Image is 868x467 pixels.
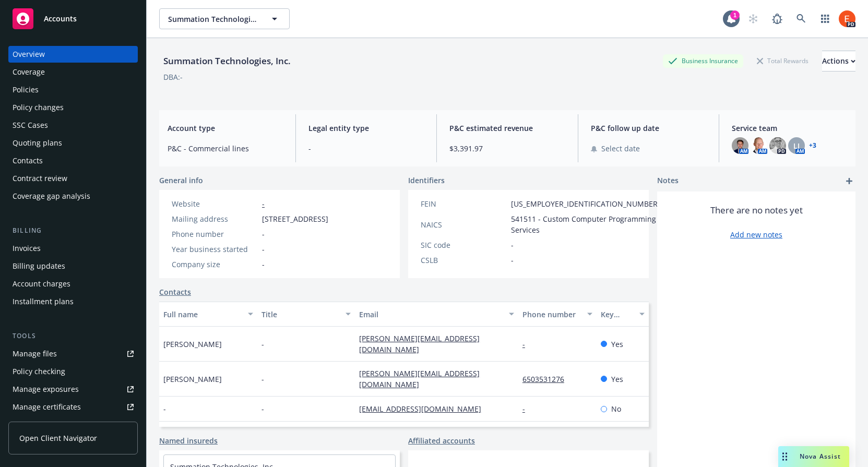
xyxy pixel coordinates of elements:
[159,54,295,68] div: Summation Technologies, Inc.
[308,143,424,154] span: -
[843,175,855,187] a: add
[769,137,786,154] img: photo
[261,309,340,320] div: Title
[163,309,242,320] div: Full name
[421,255,507,266] div: CSLB
[421,240,507,250] div: SIC code
[172,213,258,224] div: Mailing address
[522,339,533,349] a: -
[13,64,45,80] div: Coverage
[732,123,847,134] span: Service team
[8,188,138,205] a: Coverage gap analysis
[800,452,841,461] span: Nova Assist
[730,10,740,20] div: 1
[8,345,138,362] a: Manage files
[359,309,503,320] div: Email
[359,404,490,414] a: [EMAIL_ADDRESS][DOMAIN_NAME]
[13,81,39,98] div: Policies
[262,199,265,209] a: -
[601,143,640,154] span: Select date
[511,240,514,250] span: -
[710,204,803,217] span: There are no notes yet
[261,374,264,385] span: -
[522,374,573,384] a: 6503531276
[13,363,65,380] div: Policy checking
[308,123,424,134] span: Legal entity type
[752,54,814,67] div: Total Rewards
[262,213,328,224] span: [STREET_ADDRESS]
[8,363,138,380] a: Policy checking
[511,198,660,209] span: [US_EMPLOYER_IDENTIFICATION_NUMBER]
[839,10,855,27] img: photo
[8,117,138,134] a: SSC Cases
[13,399,81,415] div: Manage certificates
[159,286,191,297] a: Contacts
[13,240,41,257] div: Invoices
[13,293,74,310] div: Installment plans
[8,135,138,151] a: Quoting plans
[822,51,855,71] div: Actions
[601,309,633,320] div: Key contact
[159,435,218,446] a: Named insureds
[13,381,79,398] div: Manage exposures
[172,244,258,255] div: Year business started
[611,339,623,350] span: Yes
[657,175,679,187] span: Notes
[168,14,258,25] span: Summation Technologies, Inc.
[261,403,264,414] span: -
[13,46,45,63] div: Overview
[522,404,533,414] a: -
[261,339,264,350] span: -
[591,123,706,134] span: P&C follow up date
[13,345,57,362] div: Manage files
[163,71,183,82] div: DBA: -
[159,175,203,186] span: General info
[809,142,816,149] a: +3
[172,259,258,270] div: Company size
[421,219,507,230] div: NAICS
[168,143,283,154] span: P&C - Commercial lines
[663,54,743,67] div: Business Insurance
[168,123,283,134] span: Account type
[13,99,64,116] div: Policy changes
[163,374,222,385] span: [PERSON_NAME]
[257,302,355,327] button: Title
[8,331,138,341] div: Tools
[449,143,565,154] span: $3,391.97
[778,446,791,467] div: Drag to move
[8,240,138,257] a: Invoices
[793,140,800,151] span: LI
[511,213,660,235] span: 541511 - Custom Computer Programming Services
[791,8,812,29] a: Search
[8,152,138,169] a: Contacts
[13,276,70,292] div: Account charges
[8,258,138,274] a: Billing updates
[743,8,764,29] a: Start snowing
[262,259,265,270] span: -
[8,293,138,310] a: Installment plans
[778,446,849,467] button: Nova Assist
[262,229,265,240] span: -
[518,302,597,327] button: Phone number
[751,137,767,154] img: photo
[19,433,97,444] span: Open Client Navigator
[8,276,138,292] a: Account charges
[8,81,138,98] a: Policies
[262,244,265,255] span: -
[13,170,67,187] div: Contract review
[611,374,623,385] span: Yes
[8,170,138,187] a: Contract review
[421,198,507,209] div: FEIN
[13,258,65,274] div: Billing updates
[408,175,445,186] span: Identifiers
[13,152,43,169] div: Contacts
[13,135,62,151] div: Quoting plans
[159,302,257,327] button: Full name
[522,309,581,320] div: Phone number
[8,225,138,236] div: Billing
[8,381,138,398] a: Manage exposures
[13,188,90,205] div: Coverage gap analysis
[172,229,258,240] div: Phone number
[611,403,621,414] span: No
